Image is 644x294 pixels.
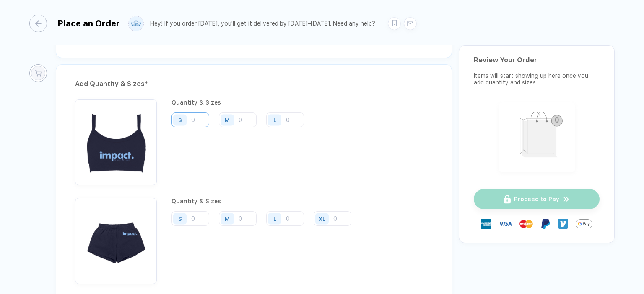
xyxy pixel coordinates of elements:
[499,217,512,230] img: visa
[171,198,358,205] div: Quantity & Sizes
[75,77,433,91] div: Add Quantity & Sizes
[273,215,276,222] div: L
[225,215,230,222] div: M
[273,117,276,123] div: L
[519,217,533,230] img: master-card
[576,215,592,232] img: GPay
[502,106,571,167] img: shopping_bag.png
[79,202,153,275] img: 7e61593e-8f5f-4a44-bd3c-f3ca106f5bab_nt_front_1759155667389.jpg
[558,219,568,229] img: Venmo
[129,16,143,31] img: user profile
[57,18,120,28] div: Place an Order
[481,219,491,229] img: express
[178,117,182,123] div: S
[79,103,153,176] img: 45cfceb5-7908-4c53-9423-c5248a399d04_nt_front_1759155733322.jpg
[319,215,325,222] div: XL
[225,117,230,123] div: M
[540,219,551,229] img: Paypal
[474,72,600,86] div: Items will start showing up here once you add quantity and sizes.
[474,56,600,64] div: Review Your Order
[171,99,310,106] div: Quantity & Sizes
[178,215,182,222] div: S
[150,20,375,27] div: Hey! If you order [DATE], you'll get it delivered by [DATE]–[DATE]. Need any help?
